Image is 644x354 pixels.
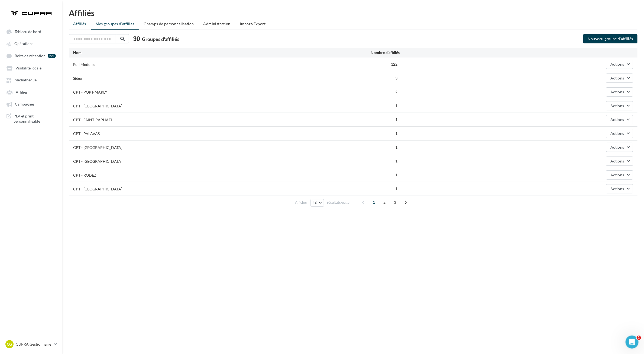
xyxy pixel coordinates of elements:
[73,159,122,164] div: CPT - [GEOGRAPHIC_DATA]
[380,198,389,207] span: 2
[73,173,96,178] div: CPT - RODEZ
[606,60,633,69] button: Actions
[606,115,633,124] button: Actions
[306,75,400,81] div: 3
[15,53,46,58] span: Boîte de réception
[310,199,324,207] button: 10
[606,184,633,193] button: Actions
[583,34,637,43] button: Nouveau groupe d'affiliés
[611,186,624,191] span: Actions
[4,339,58,349] a: CG CUPRA Gestionnaire
[16,342,52,347] p: CUPRA Gestionnaire
[606,101,633,110] button: Actions
[370,198,378,207] span: 1
[15,29,41,34] span: Tableau de bord
[295,200,308,205] span: Afficher
[15,102,34,107] span: Campagnes
[15,66,41,70] span: Visibilité locale
[306,131,400,136] div: 1
[3,27,59,36] a: Tableau de bord
[7,342,12,347] span: CG
[3,51,59,61] a: Boîte de réception 99+
[73,21,86,26] span: Affiliés
[73,62,95,67] div: Full Modules
[306,158,400,164] div: 1
[3,63,59,73] a: Visibilité locale
[306,117,400,122] div: 1
[306,89,400,95] div: 2
[611,173,624,177] span: Actions
[133,34,140,43] span: 30
[73,186,122,192] div: CPT - [GEOGRAPHIC_DATA]
[73,131,100,136] div: CPT - PALAVAS
[327,200,349,205] span: résultats/page
[606,143,633,152] button: Actions
[306,145,400,150] div: 1
[73,50,306,55] div: Nom
[611,90,624,94] span: Actions
[3,99,59,109] a: Campagnes
[14,113,56,124] span: PLV et print personnalisable
[611,159,624,163] span: Actions
[611,117,624,122] span: Actions
[626,336,639,349] iframe: Intercom live chat
[313,201,318,205] span: 10
[73,103,122,109] div: CPT - [GEOGRAPHIC_DATA]
[48,54,56,58] div: 99+
[611,62,624,66] span: Actions
[306,172,400,178] div: 1
[142,36,179,42] span: Groupes d'affiliés
[606,129,633,138] button: Actions
[14,78,37,82] span: Médiathèque
[240,21,266,26] span: Import/Export
[611,103,624,108] span: Actions
[16,90,28,94] span: Affiliés
[306,62,400,67] div: 122
[73,145,122,150] div: CPT - [GEOGRAPHIC_DATA]
[637,336,641,340] span: 2
[306,186,400,192] div: 1
[73,117,113,123] div: CPT - SAINT-RAPHAËL
[611,76,624,80] span: Actions
[3,75,59,85] a: Médiathèque
[203,21,231,26] span: Administration
[606,87,633,97] button: Actions
[391,198,399,207] span: 3
[606,74,633,83] button: Actions
[306,103,400,109] div: 1
[69,9,637,17] div: Affiliés
[3,87,59,97] a: Affiliés
[611,131,624,136] span: Actions
[73,90,107,95] div: CPT - PORT-MARLY
[73,76,82,81] div: Siège
[144,21,194,26] span: Champs de personnalisation
[14,42,33,46] span: Opérations
[3,111,59,126] a: PLV et print personnalisable
[306,50,400,55] div: Nombre d'affiliés
[611,145,624,149] span: Actions
[3,39,59,48] a: Opérations
[606,170,633,180] button: Actions
[606,157,633,166] button: Actions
